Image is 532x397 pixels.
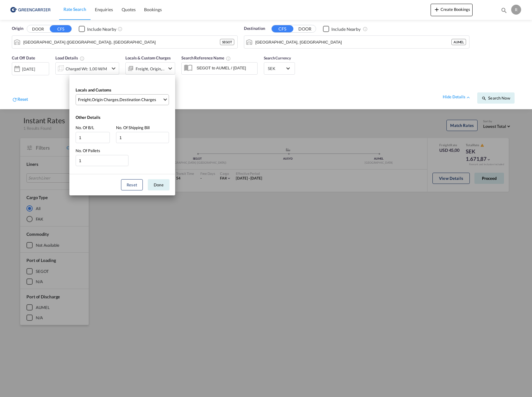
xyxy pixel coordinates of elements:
div: Destination Charges [119,97,156,102]
span: , , [78,97,162,102]
button: Reset [121,179,143,190]
div: Origin Charges [92,97,119,102]
span: Locals and Customs [76,87,111,92]
span: No. Of Shipping Bill [116,125,150,130]
input: No. Of B/L [76,132,110,143]
span: No. Of Pallets [76,148,100,153]
md-select: Select Locals and Customs: Freight, Origin Charges, Destination Charges [76,94,169,105]
input: No. Of Shipping Bill [116,132,169,143]
span: Other Details [76,115,100,120]
button: Done [148,179,170,190]
span: No. Of B/L [76,125,94,130]
input: No. Of Pallets [76,155,128,166]
div: Freight [78,97,91,102]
